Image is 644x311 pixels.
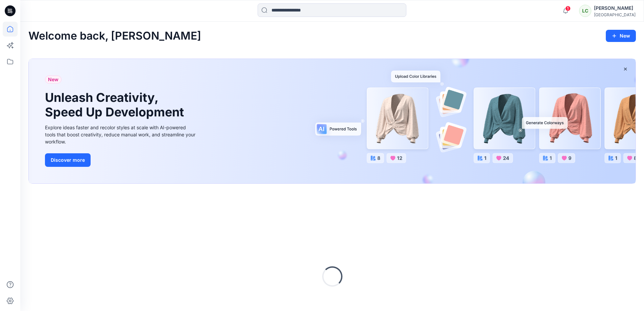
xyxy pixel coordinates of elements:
[48,75,58,84] span: New
[594,4,636,12] div: [PERSON_NAME]
[45,153,197,167] a: Discover more
[45,124,197,145] div: Explore ideas faster and recolor styles at scale with AI-powered tools that boost creativity, red...
[28,30,201,42] h2: Welcome back, [PERSON_NAME]
[594,12,636,17] div: [GEOGRAPHIC_DATA]
[45,153,91,167] button: Discover more
[565,6,571,11] span: 1
[606,30,636,42] button: New
[45,90,187,119] h1: Unleash Creativity, Speed Up Development
[579,5,591,17] div: LC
